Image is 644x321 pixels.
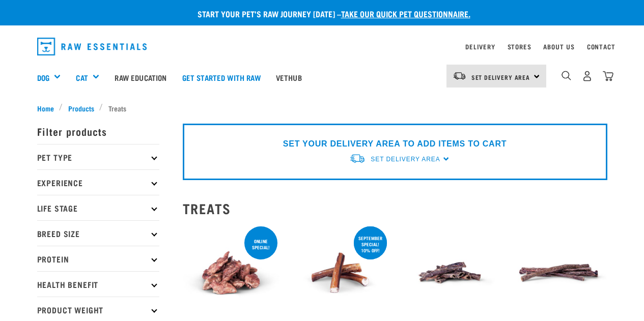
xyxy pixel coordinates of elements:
nav: breadcrumbs [37,103,607,113]
span: Home [37,103,54,113]
div: September special! 10% off! [354,230,387,258]
p: Health Benefit [37,271,159,297]
div: ONLINE SPECIAL! [244,234,277,255]
a: Products [63,103,99,113]
img: home-icon-1@2x.png [562,71,571,80]
p: Breed Size [37,220,159,246]
img: van-moving.png [349,153,366,164]
a: Vethub [268,57,310,98]
img: van-moving.png [453,71,466,80]
p: Experience [37,169,159,195]
span: Set Delivery Area [471,75,530,79]
a: Get started with Raw [175,57,268,98]
p: Life Stage [37,195,159,220]
p: SET YOUR DELIVERY AREA TO ADD ITEMS TO CART [283,138,507,150]
a: Contact [587,45,615,48]
span: Products [68,103,94,113]
a: About Us [543,45,574,48]
a: Delivery [465,45,495,48]
img: Raw Essentials Logo [37,38,147,55]
img: user.png [582,71,593,81]
a: Dog [37,72,49,83]
span: Set Delivery Area [371,156,440,163]
a: Stores [508,45,531,48]
a: Home [37,103,60,113]
p: Pet Type [37,144,159,169]
h2: Treats [183,200,607,216]
p: Filter products [37,119,159,144]
a: Raw Education [107,57,174,98]
nav: dropdown navigation [29,34,615,60]
p: Protein [37,246,159,271]
a: Cat [76,72,88,83]
img: home-icon@2x.png [603,71,613,81]
a: take our quick pet questionnaire. [341,11,470,16]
